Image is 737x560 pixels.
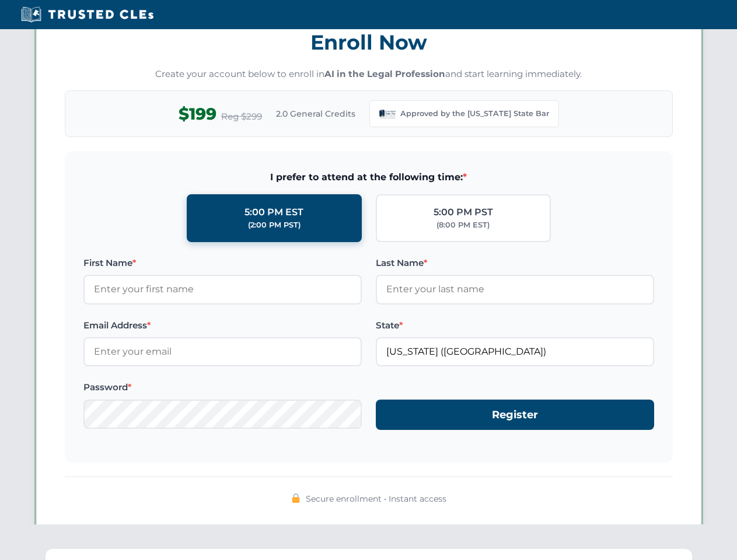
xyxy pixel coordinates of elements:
[434,205,493,220] div: 5:00 PM PST
[291,494,301,503] img: 🔒
[379,106,396,122] img: Louisiana State Bar
[65,24,673,61] h3: Enroll Now
[276,107,355,120] span: 2.0 General Credits
[248,219,301,231] div: (2:00 PM PST)
[65,68,673,81] p: Create your account below to enroll in and start learning immediately.
[83,170,654,185] span: I prefer to attend at the following time:
[83,337,362,366] input: Enter your email
[376,318,654,332] label: State
[376,275,654,304] input: Enter your last name
[83,256,362,270] label: First Name
[376,400,654,430] button: Register
[221,110,262,124] span: Reg $299
[436,219,490,231] div: (8:00 PM EST)
[244,205,303,220] div: 5:00 PM EST
[376,256,654,270] label: Last Name
[400,108,549,120] span: Approved by the [US_STATE] State Bar
[83,380,362,394] label: Password
[83,318,362,332] label: Email Address
[179,101,216,127] span: $199
[306,492,446,505] span: Secure enrollment • Instant access
[324,68,445,79] strong: AI in the Legal Profession
[83,275,362,304] input: Enter your first name
[18,6,157,23] img: Trusted CLEs
[376,337,654,366] input: Louisiana (LA)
